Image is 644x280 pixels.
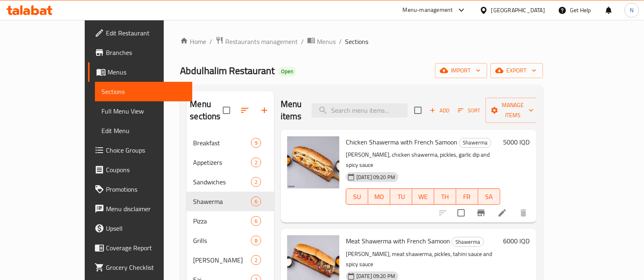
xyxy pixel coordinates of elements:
li: / [339,37,342,46]
span: Breakfast [193,138,251,148]
span: Edit Restaurant [106,28,186,38]
h6: 6000 IQD [503,235,530,247]
button: delete [514,203,533,223]
div: [PERSON_NAME]2 [187,250,274,270]
span: [DATE] 09:20 PM [353,272,398,280]
h2: Menu items [281,98,302,122]
span: [PERSON_NAME] [193,255,251,265]
button: TU [390,188,412,205]
div: Shawerma6 [187,192,274,211]
span: export [497,66,536,76]
a: Sections [95,82,192,101]
span: Full Menu View [101,106,186,116]
span: Grills [193,236,251,245]
span: Shawerma [193,197,251,206]
span: Abdulhalim Restaurant [180,61,275,80]
a: Coverage Report [88,238,192,258]
a: Menu disclaimer [88,199,192,219]
div: Pizza6 [187,211,274,231]
span: Upsell [106,223,186,233]
a: Restaurants management [215,36,298,47]
a: Edit menu item [497,208,507,218]
button: Add [426,104,453,117]
input: search [312,103,408,118]
span: Pizza [193,216,251,226]
span: Shawerma [452,237,484,247]
span: Select section [409,102,426,119]
span: Sections [345,37,368,46]
span: 9 [251,139,261,147]
li: / [301,37,304,46]
li: / [209,37,212,46]
span: Select all sections [218,102,235,119]
div: Grills8 [187,231,274,250]
span: N [630,6,633,15]
button: MO [368,188,390,205]
a: Promotions [88,179,192,199]
span: SU [349,191,365,203]
span: Coverage Report [106,243,186,253]
a: Menus [307,36,336,47]
span: Add item [426,104,453,117]
span: 2 [251,256,261,264]
div: Shawerma [452,237,484,247]
button: SA [478,188,500,205]
div: items [251,216,261,226]
a: Edit Restaurant [88,23,192,43]
button: TH [434,188,456,205]
img: Chicken Shawerma with French Samoon [287,136,339,188]
span: Restaurants management [225,37,298,46]
span: Chicken Shawerma with French Samoon [346,136,457,148]
button: Branch-specific-item [471,203,491,223]
div: Appetizers2 [187,153,274,172]
span: import [442,66,481,76]
span: Branches [106,48,186,57]
p: [PERSON_NAME], chicken shawerma, pickles, garlic dip and spicy sauce [346,150,500,170]
div: Shawerma [459,138,491,148]
a: Coupons [88,160,192,179]
span: TU [393,191,409,203]
h2: Menu sections [190,98,223,122]
span: Meat Shawerma with French Samoon [346,235,450,247]
button: Sort [456,104,482,117]
span: Promotions [106,184,186,194]
span: MO [371,191,387,203]
div: Breakfast9 [187,133,274,153]
span: Menus [317,37,336,46]
div: items [251,236,261,245]
span: Sections [101,87,186,96]
nav: breadcrumb [180,36,543,47]
span: Open [278,68,297,75]
a: Upsell [88,219,192,238]
p: [PERSON_NAME], meat shawerma, pickles, tahini sauce and spicy sauce [346,249,500,269]
span: 2 [251,178,261,186]
button: Manage items [486,98,540,123]
a: Choice Groups [88,140,192,160]
span: Sort items [453,104,486,117]
span: Sort [458,106,480,115]
span: [DATE] 09:20 PM [353,173,398,181]
span: 8 [251,237,261,245]
span: Coupons [106,165,186,175]
span: Add [429,106,451,115]
button: export [490,63,543,78]
span: Edit Menu [101,126,186,136]
span: Menu disclaimer [106,204,186,214]
span: Select to update [453,204,470,221]
div: Open [278,67,297,77]
button: FR [456,188,478,205]
span: 2 [251,159,261,166]
span: 6 [251,217,261,225]
div: Menu-management [403,5,453,15]
span: Manage items [492,100,534,120]
div: Sandwiches2 [187,172,274,192]
button: import [435,63,487,78]
span: TH [437,191,453,203]
div: items [251,255,261,265]
span: Menus [108,67,186,77]
button: SU [346,188,368,205]
span: Grocery Checklist [106,262,186,272]
h6: 5000 IQD [503,136,530,148]
a: Menus [88,62,192,82]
